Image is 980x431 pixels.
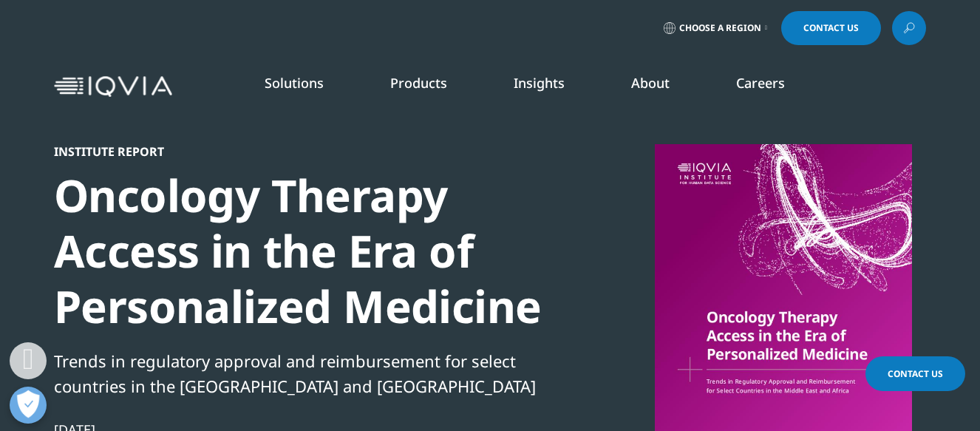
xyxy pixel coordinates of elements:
a: Contact Us [781,11,881,45]
a: Insights [514,74,565,92]
div: Trends in regulatory approval and reimbursement for select countries in the [GEOGRAPHIC_DATA] and... [54,348,561,398]
a: About [631,74,670,92]
span: Contact Us [803,24,859,33]
img: IQVIA Healthcare Information Technology and Pharma Clinical Research Company [54,76,172,98]
button: Open Preferences [10,387,47,424]
a: Contact Us [865,356,965,391]
span: Choose a Region [679,22,761,34]
a: Products [390,74,447,92]
div: Institute Report [54,144,561,159]
div: Oncology Therapy Access in the Era of Personalized Medicine [54,168,561,334]
a: Solutions [265,74,324,92]
span: Contact Us [888,367,943,380]
nav: Primary [178,52,926,121]
a: Careers [736,74,785,92]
